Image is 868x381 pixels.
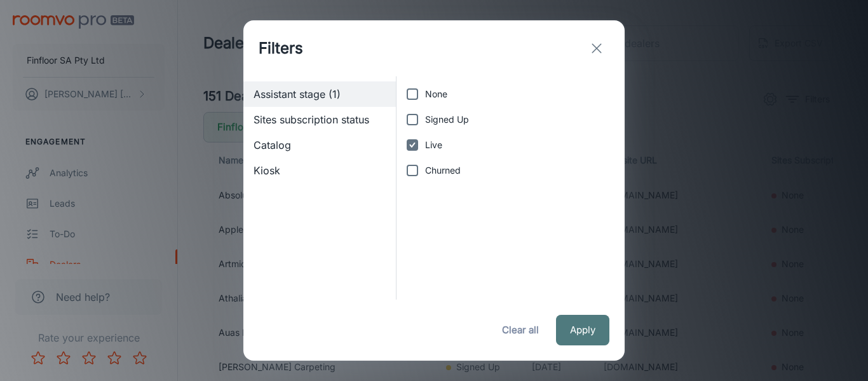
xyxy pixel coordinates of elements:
[425,163,461,177] span: Churned
[243,132,396,158] div: Catalog
[425,113,469,127] span: Signed Up
[425,87,447,101] span: None
[243,158,396,183] div: Kiosk
[243,107,396,132] div: Sites subscription status
[556,315,609,345] button: Apply
[243,81,396,107] div: Assistant stage (1)
[495,315,546,345] button: Clear all
[254,112,386,127] span: Sites subscription status
[425,138,442,152] span: Live
[584,36,609,61] button: exit
[254,163,386,178] span: Kiosk
[254,137,386,153] span: Catalog
[254,87,386,102] span: Assistant stage (1)
[259,37,303,60] h1: Filters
